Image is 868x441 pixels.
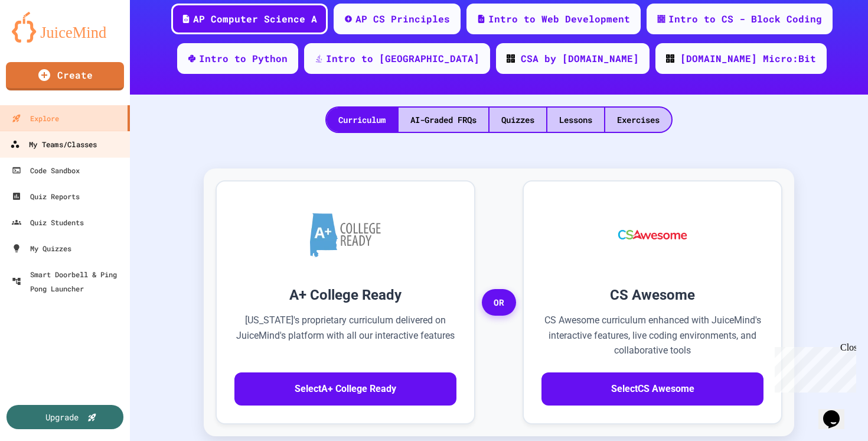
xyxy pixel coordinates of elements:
h3: A+ College Ready [234,284,456,306]
div: AI-Graded FRQs [399,108,488,132]
div: Exercises [605,108,671,132]
div: Intro to Web Development [488,12,630,26]
div: My Quizzes [12,241,71,255]
div: Smart Doorbell & Ping Pong Launcher [12,267,125,296]
div: My Teams/Classes [10,137,97,152]
div: Quizzes [490,108,546,132]
a: Create [6,62,124,90]
iframe: chat widget [818,394,856,429]
div: AP CS Principles [355,12,450,26]
div: Chat with us now!Close [5,5,81,75]
div: Upgrade [45,411,79,423]
img: A+ College Ready [310,213,381,257]
img: CS Awesome [606,199,699,270]
img: logo-orange.svg [12,12,118,43]
div: CSA by [DOMAIN_NAME] [521,51,639,66]
div: Lessons [547,108,604,132]
div: Curriculum [327,108,397,132]
div: Intro to [GEOGRAPHIC_DATA] [326,51,479,66]
img: CODE_logo_RGB.png [666,54,674,63]
div: AP Computer Science A [193,12,317,26]
h3: CS Awesome [541,284,763,306]
div: Explore [12,111,59,125]
p: [US_STATE]'s proprietary curriculum delivered on JuiceMind's platform with all our interactive fe... [234,313,456,358]
div: Intro to Python [199,51,288,66]
div: Quiz Reports [12,189,80,203]
button: SelectA+ College Ready [234,372,456,406]
button: SelectCS Awesome [541,372,763,406]
div: Code Sandbox [12,163,80,177]
img: CODE_logo_RGB.png [507,54,515,63]
div: Intro to CS - Block Coding [668,12,822,26]
span: OR [482,289,516,316]
iframe: chat widget [770,342,856,393]
div: [DOMAIN_NAME] Micro:Bit [680,51,816,66]
p: CS Awesome curriculum enhanced with JuiceMind's interactive features, live coding environments, a... [541,313,763,358]
div: Quiz Students [12,215,84,229]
